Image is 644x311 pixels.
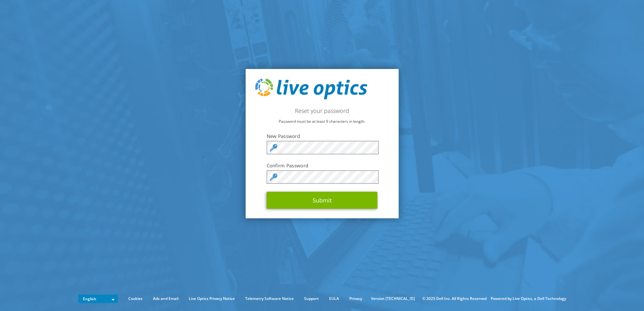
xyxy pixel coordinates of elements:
[324,295,344,302] a: EULA
[345,295,367,302] a: Privacy
[148,295,183,302] a: Ads and Email
[124,295,147,302] a: Cookies
[491,295,566,302] li: Powered by Live Optics, a Dell Technology
[368,295,418,302] li: Version [TECHNICAL_ID]
[184,295,239,302] a: Live Optics Privacy Notice
[240,295,298,302] a: Telemetry Software Notice
[267,162,378,169] label: Confirm Password
[419,295,490,302] li: © 2025 Dell Inc. All Rights Reserved
[255,118,389,125] p: Password must be at least 9 characters in length.
[255,78,367,99] img: live_optics_svg.svg
[267,192,378,209] button: Submit
[267,133,378,139] label: New Password
[255,107,389,114] h2: Reset your password
[299,295,323,302] a: Support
